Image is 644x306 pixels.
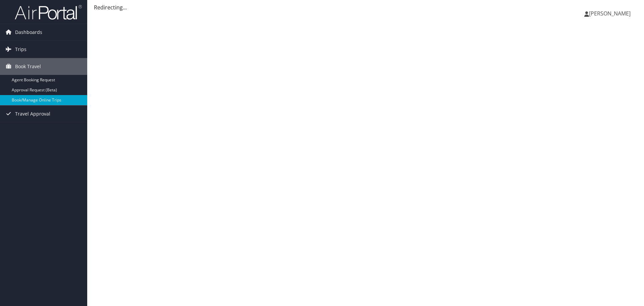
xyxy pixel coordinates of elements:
[15,24,42,41] span: Dashboards
[15,58,41,75] span: Book Travel
[94,3,637,11] div: Redirecting...
[589,10,631,17] span: [PERSON_NAME]
[15,105,50,122] span: Travel Approval
[15,41,26,58] span: Trips
[584,3,637,24] a: [PERSON_NAME]
[15,4,82,20] img: airportal-logo.png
